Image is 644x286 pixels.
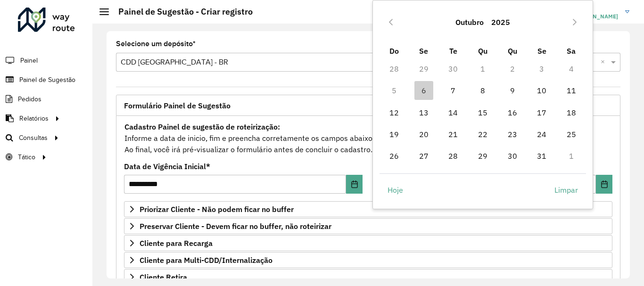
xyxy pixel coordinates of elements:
[527,145,557,167] td: 31
[503,147,522,165] span: 30
[497,145,527,167] td: 30
[409,58,438,80] td: 29
[124,201,612,217] a: Priorizar Cliente - Não podem ficar no buffer
[468,145,498,167] td: 29
[562,125,581,144] span: 25
[557,102,586,123] td: 18
[19,114,49,123] span: Relatórios
[19,75,75,85] span: Painel de Sugestão
[385,103,404,122] span: 12
[478,46,487,56] span: Qu
[567,15,582,30] button: Next Month
[419,46,428,56] span: Se
[503,103,522,122] span: 16
[468,58,498,80] td: 1
[438,58,468,80] td: 30
[527,80,557,101] td: 10
[473,147,492,165] span: 29
[380,58,409,80] td: 28
[124,102,231,109] span: Formulário Painel de Sugestão
[444,125,462,144] span: 21
[140,239,213,247] span: Cliente para Recarga
[124,252,612,268] a: Cliente para Multi-CDD/Internalização
[452,11,487,33] button: Choose Month
[438,145,468,167] td: 28
[449,46,457,56] span: Te
[18,152,35,162] span: Tático
[20,56,38,65] span: Painel
[473,103,492,122] span: 15
[414,103,433,122] span: 13
[508,46,517,56] span: Qu
[140,205,294,213] span: Priorizar Cliente - Não podem ficar no buffer
[527,102,557,123] td: 17
[414,125,433,144] span: 20
[438,102,468,123] td: 14
[527,58,557,80] td: 3
[409,145,438,167] td: 27
[124,122,280,131] strong: Cadastro Painel de sugestão de roteirização:
[19,133,48,143] span: Consultas
[380,145,409,167] td: 26
[473,81,492,100] span: 8
[385,147,404,165] span: 26
[140,273,187,281] span: Cliente Retira
[497,58,527,80] td: 2
[527,123,557,145] td: 24
[140,256,272,264] span: Cliente para Multi-CDD/Internalização
[487,11,514,33] button: Choose Year
[18,94,41,104] span: Pedidos
[116,38,196,49] label: Selecione um depósito
[124,121,612,155] div: Informe a data de inicio, fim e preencha corretamente os campos abaixo. Ao final, você irá pré-vi...
[554,184,578,196] span: Limpar
[444,103,462,122] span: 14
[596,175,612,194] button: Choose Date
[388,184,403,196] span: Hoje
[124,235,612,251] a: Cliente para Recarga
[380,123,409,145] td: 19
[497,123,527,145] td: 23
[557,123,586,145] td: 25
[532,103,551,122] span: 17
[532,81,551,100] span: 10
[124,269,612,285] a: Cliente Retira
[562,81,581,100] span: 11
[124,218,612,234] a: Preservar Cliente - Devem ficar no buffer, não roteirizar
[380,180,411,199] button: Hoje
[414,81,433,100] span: 6
[385,125,404,144] span: 19
[557,80,586,101] td: 11
[503,81,522,100] span: 9
[468,123,498,145] td: 22
[438,80,468,101] td: 7
[414,147,433,165] span: 27
[567,46,576,56] span: Sa
[537,46,546,56] span: Se
[532,125,551,144] span: 24
[124,161,210,172] label: Data de Vigência Inicial
[140,222,331,230] span: Preservar Cliente - Devem ficar no buffer, não roteirizar
[601,57,609,68] span: Clear all
[380,102,409,123] td: 12
[557,58,586,80] td: 4
[444,147,462,165] span: 28
[546,180,586,199] button: Limpar
[346,175,363,194] button: Choose Date
[383,15,398,30] button: Previous Month
[497,102,527,123] td: 16
[438,123,468,145] td: 21
[109,7,253,17] h2: Painel de Sugestão - Criar registro
[409,102,438,123] td: 13
[557,145,586,167] td: 1
[473,125,492,144] span: 22
[409,123,438,145] td: 20
[389,46,399,56] span: Do
[409,80,438,101] td: 6
[503,125,522,144] span: 23
[562,103,581,122] span: 18
[468,80,498,101] td: 8
[468,102,498,123] td: 15
[497,80,527,101] td: 9
[532,147,551,165] span: 31
[380,80,409,101] td: 5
